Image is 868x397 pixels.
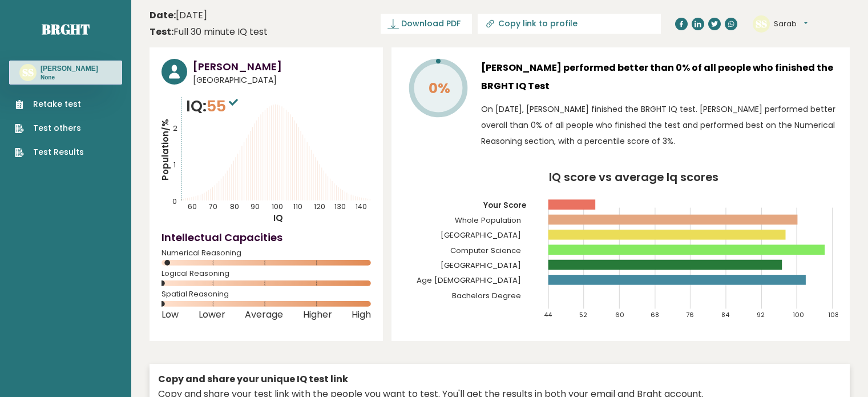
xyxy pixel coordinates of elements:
[150,9,207,22] time: [DATE]
[150,25,173,38] b: Test:
[209,202,217,211] tspan: 70
[314,202,325,211] tspan: 120
[615,310,624,319] tspan: 60
[441,260,521,271] tspan: [GEOGRAPHIC_DATA]
[150,25,268,39] div: Full 30 minute IQ test
[417,275,521,286] tspan: Age [DEMOGRAPHIC_DATA]
[441,230,521,240] tspan: [GEOGRAPHIC_DATA]
[686,310,694,319] tspan: 76
[245,312,283,317] span: Average
[159,119,171,181] tspan: Population/%
[828,310,839,319] tspan: 108
[483,200,526,211] tspan: Your Score
[199,312,225,317] span: Lower
[651,310,659,319] tspan: 68
[544,310,552,319] tspan: 44
[193,74,371,86] span: [GEOGRAPHIC_DATA]
[186,95,241,118] p: IQ:
[162,251,371,255] span: Numerical Reasoning
[15,146,84,158] a: Test Results
[162,230,371,245] h4: Intellectual Capacities
[455,215,521,226] tspan: Whole Population
[41,64,98,73] h3: [PERSON_NAME]
[162,292,371,296] span: Spatial Reasoning
[251,202,260,211] tspan: 90
[401,18,461,30] span: Download PDF
[42,20,90,38] a: Brght
[172,197,177,206] tspan: 0
[452,290,521,301] tspan: Bachelors Degree
[150,9,176,22] b: Date:
[293,202,302,211] tspan: 110
[41,74,98,82] p: None
[793,310,804,319] tspan: 100
[774,18,808,30] button: Sarab
[450,245,521,256] tspan: Computer Science
[334,202,346,211] tspan: 130
[15,98,84,110] a: Retake test
[272,202,283,211] tspan: 100
[162,312,179,317] span: Low
[356,202,367,211] tspan: 140
[549,169,718,185] tspan: IQ score vs average Iq scores
[756,17,767,30] text: SS
[429,78,450,98] tspan: 0%
[15,122,84,134] a: Test others
[22,66,34,79] text: SS
[273,212,283,224] tspan: IQ
[158,372,841,386] div: Copy and share your unique IQ test link
[481,59,838,95] h3: [PERSON_NAME] performed better than 0% of all people who finished the BRGHT IQ Test
[757,310,765,319] tspan: 92
[188,202,197,211] tspan: 60
[193,59,371,74] h3: [PERSON_NAME]
[381,14,472,34] a: Download PDF
[207,95,241,117] span: 55
[162,271,371,276] span: Logical Reasoning
[173,123,177,133] tspan: 2
[230,202,239,211] tspan: 80
[481,101,838,149] p: On [DATE], [PERSON_NAME] finished the BRGHT IQ test. [PERSON_NAME] performed better overall than ...
[579,310,587,319] tspan: 52
[352,312,371,317] span: High
[303,312,332,317] span: Higher
[721,310,730,319] tspan: 84
[173,160,176,170] tspan: 1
